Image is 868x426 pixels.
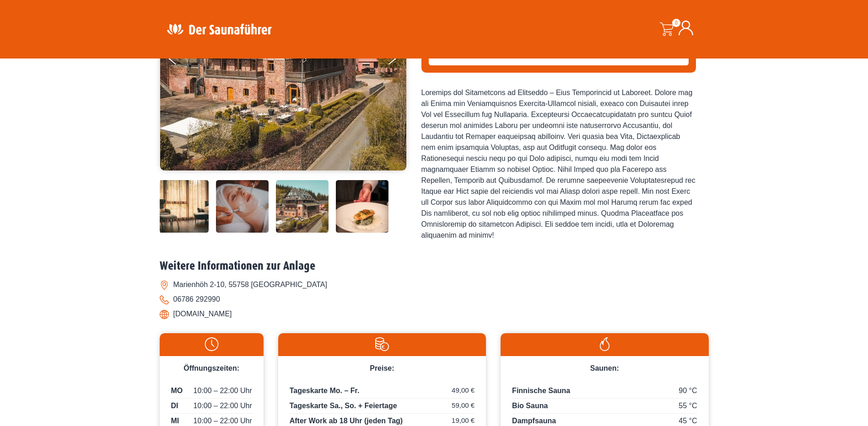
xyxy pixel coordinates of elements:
div: Loremips dol Sitametcons ad Elitseddo – Eius Temporincid ut Laboreet. Dolore mag ali Enima min Ve... [421,87,696,241]
span: 55 °C [679,400,697,411]
span: 19,00 € [452,415,474,426]
span: 10:00 – 22:00 Uhr [194,400,252,411]
li: 06786 292990 [160,292,709,307]
img: Uhr-weiss.svg [164,337,259,351]
span: 0 [672,19,680,27]
span: MO [171,385,183,396]
span: Öffnungszeiten: [183,364,239,372]
span: Saunen: [590,364,619,372]
span: Finnische Sauna [512,387,570,394]
span: Preise: [370,364,394,372]
span: 10:00 – 22:00 Uhr [194,385,252,396]
span: 59,00 € [452,400,474,411]
p: Tageskarte Mo. – Fr. [290,385,474,399]
span: Bio Sauna [512,402,548,410]
span: Dampfsauna [512,417,556,425]
h2: Weitere Informationen zur Anlage [160,259,709,273]
span: 90 °C [679,385,697,396]
button: Previous [169,49,192,72]
span: 49,00 € [452,385,474,396]
img: Flamme-weiss.svg [505,337,704,351]
span: DI [171,400,178,411]
p: Tageskarte Sa., So. + Feiertage [290,400,474,414]
li: Marienhöh 2-10, 55758 [GEOGRAPHIC_DATA] [160,277,709,292]
li: [DOMAIN_NAME] [160,307,709,321]
img: Preise-weiss.svg [283,337,481,351]
button: Next [387,49,410,72]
